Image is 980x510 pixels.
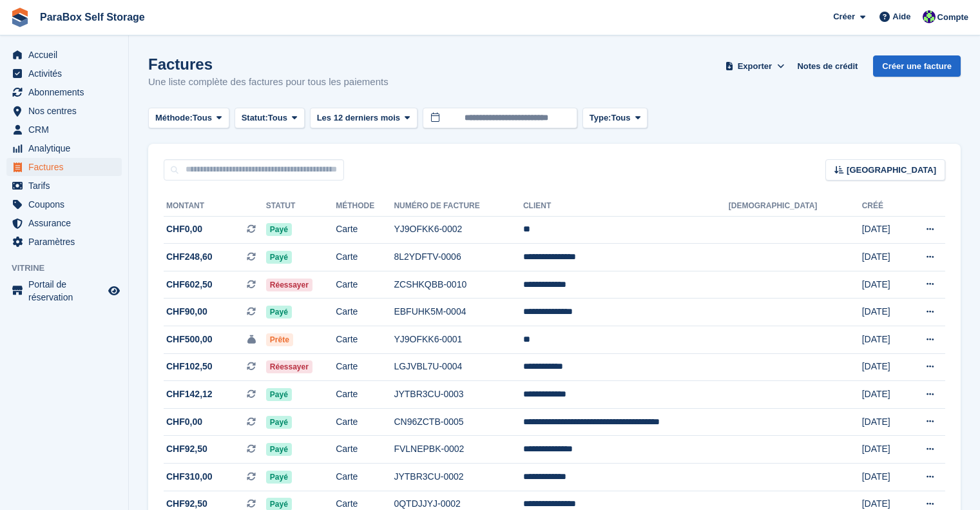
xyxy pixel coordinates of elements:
[28,121,106,139] span: CRM
[268,112,287,124] span: Tous
[310,108,418,129] button: Les 12 derniers mois
[394,436,523,464] td: FVLNEPBK-0002
[166,442,207,456] span: CHF92,50
[611,112,630,124] span: Tous
[166,470,213,484] span: CHF310,00
[317,112,400,124] span: Les 12 derniers mois
[862,326,905,354] td: [DATE]
[394,244,523,271] td: 8L2YDFTV-0006
[266,416,292,429] span: Payé
[862,353,905,381] td: [DATE]
[28,83,106,101] span: Abonnements
[166,250,213,264] span: CHF248,60
[166,387,213,401] span: CHF142,12
[336,326,394,354] td: Carte
[738,60,772,73] span: Exporter
[6,233,122,251] a: menu
[166,360,213,373] span: CHF102,50
[394,196,523,217] th: Numéro de facture
[336,381,394,409] td: Carte
[28,102,106,120] span: Nos centres
[6,83,122,101] a: menu
[148,55,389,73] h1: Factures
[862,271,905,299] td: [DATE]
[6,214,122,232] a: menu
[336,299,394,326] td: Carte
[12,262,128,275] span: Vitrine
[862,299,905,326] td: [DATE]
[266,443,292,456] span: Payé
[266,471,292,484] span: Payé
[35,6,150,28] a: ParaBox Self Storage
[164,196,266,217] th: Montant
[166,222,202,236] span: CHF0,00
[106,283,122,299] a: Boutique d'aperçu
[394,216,523,244] td: YJ9OFKK6-0002
[582,108,648,129] button: Type: Tous
[336,216,394,244] td: Carte
[923,10,936,23] img: Tess Bédat
[6,139,122,157] a: menu
[394,353,523,381] td: LGJVBL7U-0004
[833,10,855,23] span: Créer
[166,305,207,319] span: CHF90,00
[336,464,394,491] td: Carte
[6,195,122,213] a: menu
[590,112,611,124] span: Type:
[729,196,862,217] th: [DEMOGRAPHIC_DATA]
[336,353,394,381] td: Carte
[6,102,122,120] a: menu
[847,164,936,177] span: [GEOGRAPHIC_DATA]
[862,196,905,217] th: Créé
[148,75,389,90] p: Une liste complète des factures pour tous les paiements
[28,64,106,83] span: Activités
[892,10,910,23] span: Aide
[28,278,106,304] span: Portail de réservation
[6,64,122,83] a: menu
[266,279,312,291] span: Réessayer
[862,464,905,491] td: [DATE]
[28,177,106,195] span: Tarifs
[6,121,122,139] a: menu
[722,55,787,77] button: Exporter
[266,306,292,319] span: Payé
[862,436,905,464] td: [DATE]
[28,139,106,157] span: Analytique
[193,112,212,124] span: Tous
[235,108,305,129] button: Statut: Tous
[336,408,394,436] td: Carte
[336,436,394,464] td: Carte
[166,415,202,429] span: CHF0,00
[6,278,122,304] a: menu
[28,158,106,176] span: Factures
[523,196,729,217] th: Client
[166,278,213,291] span: CHF602,50
[28,195,106,213] span: Coupons
[862,216,905,244] td: [DATE]
[873,55,961,77] a: Créer une facture
[862,381,905,409] td: [DATE]
[148,108,229,129] button: Méthode: Tous
[28,233,106,251] span: Paramètres
[266,333,293,346] span: Prête
[394,326,523,354] td: YJ9OFKK6-0001
[394,408,523,436] td: CN96ZCTB-0005
[336,196,394,217] th: Méthode
[6,46,122,64] a: menu
[266,196,336,217] th: Statut
[394,299,523,326] td: EBFUHK5M-0004
[242,112,268,124] span: Statut:
[10,8,30,27] img: stora-icon-8386f47178a22dfd0bd8f6a31ec36ba5ce8667c1dd55bd0f319d3a0aa187defe.svg
[266,251,292,264] span: Payé
[862,244,905,271] td: [DATE]
[155,112,193,124] span: Méthode:
[6,177,122,195] a: menu
[266,360,312,373] span: Réessayer
[28,214,106,232] span: Assurance
[266,223,292,236] span: Payé
[937,11,968,24] span: Compte
[166,333,213,346] span: CHF500,00
[394,381,523,409] td: JYTBR3CU-0003
[266,388,292,401] span: Payé
[6,158,122,176] a: menu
